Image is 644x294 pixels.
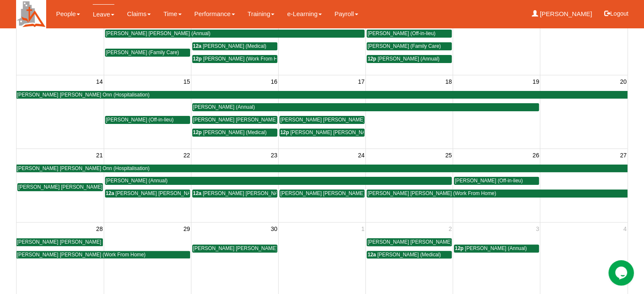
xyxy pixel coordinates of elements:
a: Payroll [334,4,358,24]
span: [PERSON_NAME] (Annual) [193,104,255,110]
span: [PERSON_NAME] [PERSON_NAME] (Annual) [280,190,385,196]
span: [PERSON_NAME] (Family Care) [106,49,179,55]
iframe: chat widget [608,260,636,286]
span: [PERSON_NAME] (Medical) [203,129,267,135]
span: [PERSON_NAME] (Family Care) [368,43,441,49]
span: [PERSON_NAME] (Medical) [377,252,441,258]
span: 12p [368,56,376,62]
a: 12p [PERSON_NAME] (Annual) [367,55,452,63]
a: [PERSON_NAME] (Off-in-lieu) [105,116,190,124]
span: 12a [368,252,376,258]
a: Time [163,4,182,24]
span: 14 [95,77,104,87]
span: [PERSON_NAME] (Off-in-lieu) [106,117,174,123]
span: [PERSON_NAME] [PERSON_NAME] (Annual) [18,184,123,190]
a: 12p [PERSON_NAME] (Annual) [454,245,539,253]
span: 12p [280,129,289,135]
span: 22 [182,150,191,160]
a: 12p [PERSON_NAME] (Medical) [192,129,277,137]
a: [PERSON_NAME] (Annual) [192,103,539,111]
span: [PERSON_NAME] [PERSON_NAME] Onn (Hospitalisation) [17,92,149,98]
a: 12a [PERSON_NAME] [PERSON_NAME] (Family Care) [105,190,190,198]
span: 27 [619,150,627,160]
a: [PERSON_NAME] [PERSON_NAME] Onn (Hospitalisation) [17,91,627,99]
a: People [56,4,80,24]
span: [PERSON_NAME] [PERSON_NAME] (Off-in-lieu) [193,117,304,123]
a: [PERSON_NAME] [PERSON_NAME] (Medical) [279,116,365,124]
a: [PERSON_NAME] (Family Care) [105,49,190,57]
span: 4 [622,224,627,234]
span: 26 [532,150,540,160]
span: 25 [445,150,453,160]
a: [PERSON_NAME] [PERSON_NAME] (Annual) [17,183,103,191]
a: [PERSON_NAME] [PERSON_NAME] (Annual) [279,190,365,198]
a: [PERSON_NAME] (Family Care) [367,42,452,50]
span: 12a [193,43,202,49]
span: 28 [95,224,104,234]
span: [PERSON_NAME] [PERSON_NAME] Onn (Hospitalisation) [17,239,149,245]
span: [PERSON_NAME] (Annual) [465,245,527,251]
span: 1 [360,224,365,234]
a: e-Learning [287,4,322,24]
a: Training [248,4,275,24]
a: 12a [PERSON_NAME] (Medical) [367,251,452,259]
span: [PERSON_NAME] [PERSON_NAME] (Work From Home) [368,190,496,196]
span: [PERSON_NAME] [PERSON_NAME] (Family Care) [203,190,319,196]
a: Leave [93,4,114,24]
span: 18 [445,77,453,87]
a: [PERSON_NAME] [PERSON_NAME] (Medical) [192,245,277,253]
span: [PERSON_NAME] [PERSON_NAME] (Medical) [280,117,387,123]
span: [PERSON_NAME] [PERSON_NAME] (Annual) [290,129,395,135]
a: 12p [PERSON_NAME] [PERSON_NAME] (Annual) [279,129,365,137]
span: 19 [532,77,540,87]
a: [PERSON_NAME] [PERSON_NAME] (Off-in-lieu) [192,116,277,124]
a: [PERSON_NAME] (Annual) [105,177,452,185]
a: [PERSON_NAME] [PERSON_NAME] (Work From Home) [17,251,190,259]
span: 3 [535,224,540,234]
span: 21 [95,150,104,160]
span: 23 [270,150,278,160]
a: [PERSON_NAME] [PERSON_NAME] Onn (Hospitalisation) [17,238,103,246]
a: Performance [194,4,235,24]
span: [PERSON_NAME] (Annual) [106,178,168,184]
span: 24 [357,150,365,160]
span: [PERSON_NAME] (Work From Home) [203,56,289,62]
span: 20 [619,77,627,87]
span: 16 [270,77,278,87]
span: 30 [270,224,278,234]
a: [PERSON_NAME] [532,4,592,24]
span: [PERSON_NAME] (Off-in-lieu) [455,178,522,184]
span: [PERSON_NAME] [PERSON_NAME] Onn (Hospitalisation) [17,165,149,171]
span: 12a [193,190,202,196]
span: 29 [182,224,191,234]
a: [PERSON_NAME] [PERSON_NAME] Onn (Hospitalisation) [17,165,627,173]
span: 2 [448,224,453,234]
span: [PERSON_NAME] [PERSON_NAME] (Work From Home) [17,252,146,258]
a: [PERSON_NAME] [PERSON_NAME] (Work From Home) [367,190,627,198]
span: 12p [193,129,202,135]
span: [PERSON_NAME] (Off-in-lieu) [368,30,435,36]
a: 12p [PERSON_NAME] (Work From Home) [192,55,277,63]
a: 12a [PERSON_NAME] (Medical) [192,42,277,50]
button: Logout [598,3,634,24]
a: Claims [127,4,151,24]
span: 12a [106,190,114,196]
span: [PERSON_NAME] (Annual) [378,56,439,62]
a: [PERSON_NAME] [PERSON_NAME] (Annual) [105,30,365,38]
a: [PERSON_NAME] [PERSON_NAME] (Off-in-lieu) [367,238,452,246]
span: [PERSON_NAME] [PERSON_NAME] (Medical) [193,245,299,251]
span: [PERSON_NAME] [PERSON_NAME] (Family Care) [116,190,232,196]
span: 12p [193,56,202,62]
a: [PERSON_NAME] (Off-in-lieu) [367,30,452,38]
span: 12p [455,245,464,251]
span: [PERSON_NAME] [PERSON_NAME] (Annual) [106,30,210,36]
span: 15 [182,77,191,87]
span: 17 [357,77,365,87]
a: [PERSON_NAME] (Off-in-lieu) [454,177,539,185]
span: [PERSON_NAME] (Medical) [203,43,266,49]
a: 12a [PERSON_NAME] [PERSON_NAME] (Family Care) [192,190,277,198]
span: [PERSON_NAME] [PERSON_NAME] (Off-in-lieu) [368,239,478,245]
